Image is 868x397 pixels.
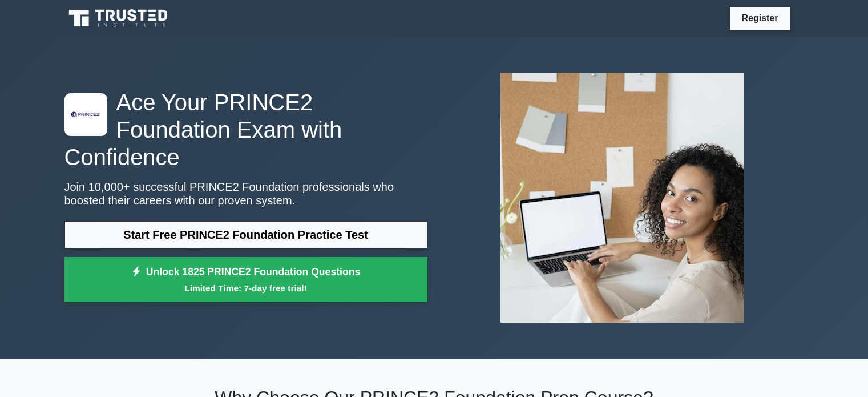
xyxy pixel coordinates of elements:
a: Unlock 1825 PRINCE2 Foundation QuestionsLimited Time: 7-day free trial! [64,257,427,303]
h1: Ace Your PRINCE2 Foundation Exam with Confidence [64,89,427,171]
small: Limited Time: 7-day free trial! [79,282,413,295]
p: Join 10,000+ successful PRINCE2 Foundation professionals who boosted their careers with our prove... [64,180,427,207]
a: Start Free PRINCE2 Foundation Practice Test [64,221,427,248]
a: Register [734,11,785,25]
